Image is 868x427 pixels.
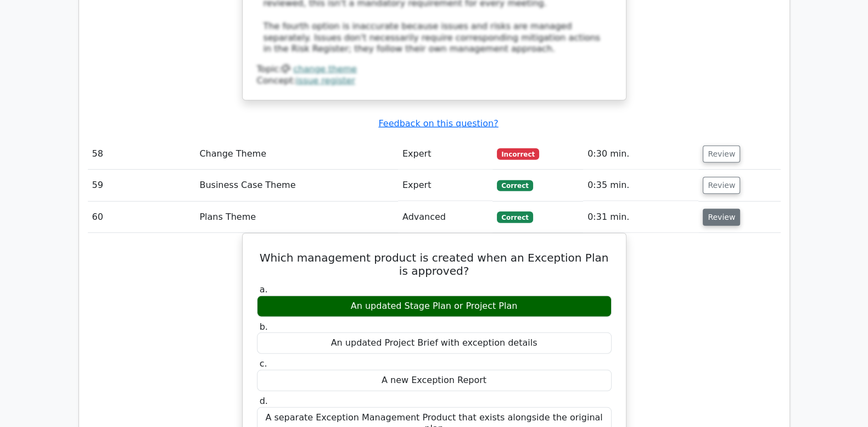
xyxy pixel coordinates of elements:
div: A new Exception Report [257,370,612,391]
td: 0:30 min. [583,138,698,170]
a: Feedback on this question? [378,118,498,129]
a: issue register [296,75,355,86]
h5: Which management product is created when an Exception Plan is approved? [256,251,613,278]
td: Business Case Theme [195,170,398,201]
span: Correct [497,180,533,191]
td: Expert [398,170,492,201]
td: Expert [398,138,492,170]
span: Incorrect [497,148,539,159]
div: An updated Stage Plan or Project Plan [257,296,612,317]
button: Review [703,209,740,226]
td: 59 [88,170,195,201]
div: Topic: [257,64,612,75]
span: d. [260,396,268,406]
button: Review [703,146,740,163]
td: 0:35 min. [583,170,698,201]
div: Concept: [257,75,612,87]
td: Plans Theme [195,202,398,233]
a: change theme [293,64,357,74]
span: Correct [497,212,533,223]
div: An updated Project Brief with exception details [257,332,612,354]
td: 60 [88,202,195,233]
span: c. [260,358,267,369]
td: Advanced [398,202,492,233]
span: a. [260,284,268,295]
td: Change Theme [195,138,398,170]
td: 0:31 min. [583,202,698,233]
td: 58 [88,138,195,170]
span: b. [260,321,268,332]
button: Review [703,177,740,194]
